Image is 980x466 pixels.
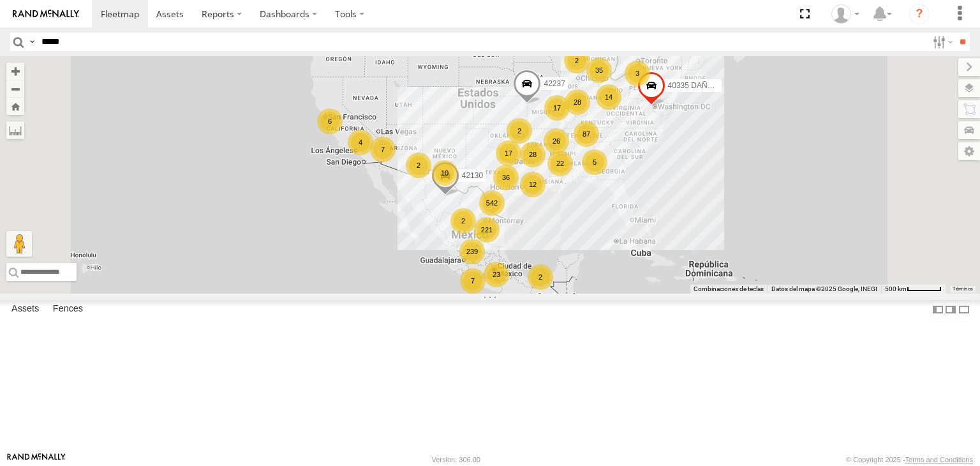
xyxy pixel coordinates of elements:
div: 2 [564,48,590,73]
div: 22 [547,151,573,176]
div: 6 [317,109,343,134]
label: Search Query [27,33,37,51]
div: 17 [496,140,521,166]
a: Terms and Conditions [905,456,973,463]
button: Zoom out [6,80,24,98]
div: Angel Dominguez [827,4,864,24]
div: 3 [625,61,650,86]
div: 28 [520,142,546,167]
label: Assets [5,301,45,319]
div: 12 [520,172,546,197]
span: 42237 [544,79,565,88]
div: 10 [432,160,457,186]
div: 542 [479,190,505,216]
a: Visit our Website [7,453,66,466]
a: Términos (se abre en una nueva pestaña) [953,287,973,292]
div: 17 [544,95,570,121]
div: 2 [528,264,553,290]
div: 14 [596,84,621,110]
label: Measure [6,121,24,139]
div: 26 [544,128,569,154]
div: 2 [406,153,431,178]
div: 4 [348,130,373,155]
div: 23 [484,262,509,287]
button: Zoom Home [6,98,24,115]
div: 28 [565,89,590,115]
label: Map Settings [958,142,980,160]
div: 5 [582,149,607,175]
label: Dock Summary Table to the Right [944,300,957,319]
div: 2 [450,208,476,234]
div: 35 [586,57,612,83]
i: ? [909,4,930,24]
div: 2 [507,118,532,144]
label: Fences [47,301,89,319]
div: 87 [574,121,599,147]
span: 42130 [462,171,483,180]
div: 7 [460,268,486,294]
img: rand-logo.svg [13,10,79,19]
div: Version: 306.00 [432,456,480,463]
label: Search Filter Options [928,33,955,51]
span: Datos del mapa ©2025 Google, INEGI [771,285,877,292]
div: 239 [459,239,485,264]
button: Escala del mapa: 500 km por 51 píxeles [881,285,946,294]
span: 500 km [885,285,907,292]
span: 40335 DAÑADO [668,81,724,90]
label: Dock Summary Table to the Left [932,300,944,319]
button: Zoom in [6,63,24,80]
button: Arrastra al hombrecito al mapa para abrir Street View [6,231,32,257]
label: Hide Summary Table [958,300,970,319]
div: 7 [370,137,396,162]
div: 221 [474,217,500,243]
div: 36 [493,165,519,190]
div: © Copyright 2025 - [846,456,973,463]
button: Combinaciones de teclas [694,285,764,294]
